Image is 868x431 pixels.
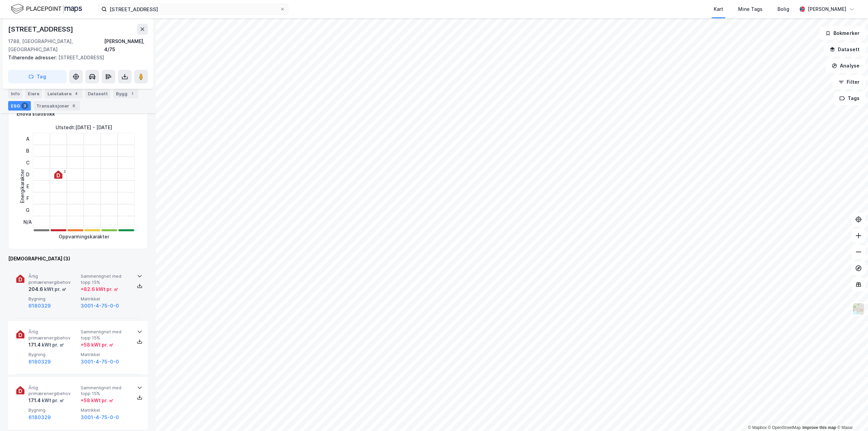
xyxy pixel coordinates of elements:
[28,385,78,397] span: Årlig primærenergibehov
[23,192,32,204] div: F
[28,273,78,285] span: Årlig primærenergibehov
[834,92,865,105] button: Tags
[113,89,138,98] div: Bygg
[64,170,66,174] div: 3
[41,396,64,405] div: kWt pr. ㎡
[826,59,865,73] button: Analyse
[23,180,32,192] div: E
[8,54,142,62] div: [STREET_ADDRESS]
[25,89,42,98] div: Eiere
[23,216,32,228] div: N/A
[56,123,112,132] div: Utstedt : [DATE] - [DATE]
[28,413,51,422] button: 6180329
[81,273,130,285] span: Sammenlignet med topp 15%
[8,255,148,263] div: [DEMOGRAPHIC_DATA] (3)
[28,341,64,349] div: 171.4
[777,5,789,13] div: Bolig
[81,329,130,341] span: Sammenlignet med topp 15%
[81,385,130,397] span: Sammenlignet med topp 15%
[71,102,77,109] div: 6
[8,101,31,111] div: ESG
[129,90,136,97] div: 1
[28,285,66,293] div: 204.6
[28,407,78,413] span: Bygning
[820,26,865,40] button: Bokmerker
[833,75,865,89] button: Filter
[748,425,767,430] a: Mapbox
[8,24,75,35] div: [STREET_ADDRESS]
[824,43,865,56] button: Datasett
[23,157,32,169] div: C
[8,37,104,54] div: 1788, [GEOGRAPHIC_DATA], [GEOGRAPHIC_DATA]
[81,352,130,357] span: Matrikkel
[834,398,868,431] iframe: Chat Widget
[81,396,114,405] div: + 58 kWt pr. ㎡
[28,329,78,341] span: Årlig primærenergibehov
[81,407,130,413] span: Matrikkel
[852,302,865,315] img: Z
[23,145,32,157] div: B
[104,37,148,54] div: [PERSON_NAME], 4/75
[81,358,119,366] button: 3001-4-75-0-0
[28,296,78,302] span: Bygning
[8,55,58,60] span: Tilhørende adresser:
[81,302,119,310] button: 3001-4-75-0-0
[23,204,32,216] div: G
[81,296,130,302] span: Matrikkel
[28,358,51,366] button: 6180329
[45,89,82,98] div: Leietakere
[28,302,51,310] button: 6180329
[34,101,80,111] div: Transaksjoner
[738,5,763,13] div: Mine Tags
[8,70,66,83] button: Tag
[768,425,801,430] a: OpenStreetMap
[28,396,64,405] div: 171.4
[81,285,118,293] div: + 82.6 kWt pr. ㎡
[23,169,32,180] div: D
[81,341,114,349] div: + 58 kWt pr. ㎡
[73,90,80,97] div: 4
[81,413,119,422] button: 3001-4-75-0-0
[803,425,836,430] a: Improve this map
[28,352,78,357] span: Bygning
[41,341,64,349] div: kWt pr. ㎡
[8,89,22,98] div: Info
[18,169,26,203] div: Energikarakter
[17,110,55,118] div: Enova statistikk
[11,3,82,15] img: logo.f888ab2527a4732fd821a326f86c7f29.svg
[23,133,32,145] div: A
[85,89,111,98] div: Datasett
[834,398,868,431] div: Kontrollprogram for chat
[43,285,66,293] div: kWt pr. ㎡
[107,4,280,14] input: Søk på adresse, matrikkel, gårdeiere, leietakere eller personer
[714,5,723,13] div: Kart
[21,102,28,109] div: 3
[59,233,109,241] div: Oppvarmingskarakter
[808,5,846,13] div: [PERSON_NAME]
